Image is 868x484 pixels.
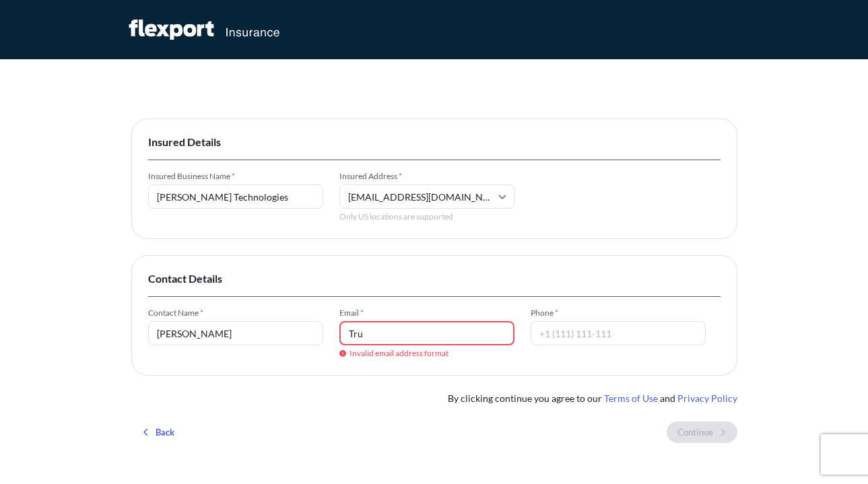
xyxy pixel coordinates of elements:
input: Enter full name [148,184,323,209]
button: Continue [667,421,737,443]
span: Phone [531,308,706,318]
p: Back [156,425,174,439]
span: By clicking continue you agree to our and [448,392,737,405]
span: Only US locations are supported [339,211,514,222]
span: Insured Address [339,171,514,182]
span: Contact Name [148,308,323,318]
span: Invalid email address format [339,348,514,359]
a: Privacy Policy [677,392,737,404]
span: Insured Details [148,135,721,149]
a: Terms of Use [604,392,658,404]
input: Enter full address [339,184,514,209]
span: Email [339,308,514,318]
input: Enter full name [148,321,323,345]
p: Continue [677,425,713,439]
span: Insured Business Name [148,171,323,182]
button: Back [131,421,185,443]
input: +1 (111) 111-111 [531,321,706,345]
span: Contact Details [148,272,721,285]
input: Enter email [339,321,514,345]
